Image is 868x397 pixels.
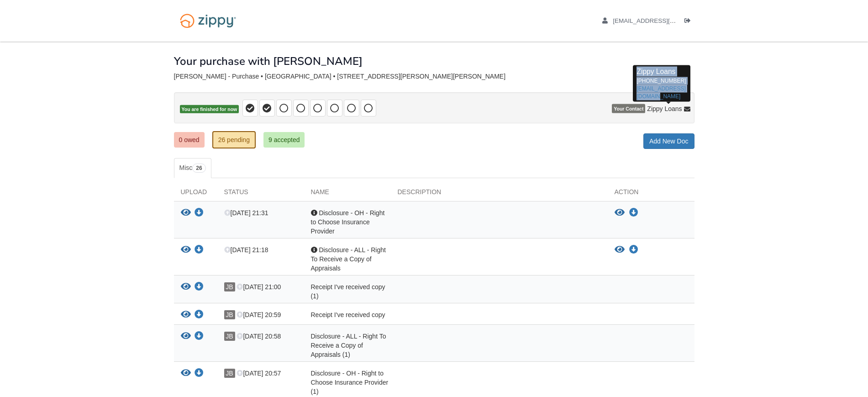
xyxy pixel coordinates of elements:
[195,247,204,254] a: Download Disclosure - ALL - Right To Receive a Copy of Appraisals
[311,370,389,395] span: Disclosure - OH - Right to Choose Insurance Provider (1)
[174,132,205,148] a: 0 owed
[224,310,235,319] span: JB
[181,310,191,320] button: View Receipt I've received copy
[195,312,204,319] a: Download Receipt I've received copy
[237,283,281,291] span: [DATE] 21:00
[612,104,645,113] span: Your Contact
[311,246,386,272] span: Disclosure - ALL - Right To Receive a Copy of Appraisals
[637,85,685,99] a: [EMAIL_ADDRESS][DOMAIN_NAME]
[311,333,386,358] span: Disclosure - ALL - Right To Receive a Copy of Appraisals (1)
[263,132,305,148] a: 9 accepted
[180,105,239,114] span: You are finished for now
[391,187,608,201] div: Description
[311,209,385,235] span: Disclosure - OH - Right to Choose Insurance Provider
[224,282,235,291] span: JB
[643,133,694,149] a: Add New Doc
[224,369,235,378] span: JB
[195,333,204,340] a: Download Disclosure - ALL - Right To Receive a Copy of Appraisals (1)
[311,311,385,318] span: Receipt I've received copy
[237,370,281,377] span: [DATE] 20:57
[192,164,205,173] span: 26
[637,67,686,101] p: [PHONE_NUMBER]
[647,104,682,113] span: Zippy Loans
[195,284,204,291] a: Download Receipt I've received copy (1)
[181,282,191,292] button: View Receipt I've received copy (1)
[224,332,235,341] span: JB
[174,9,242,32] img: Logo
[181,245,191,255] button: View Disclosure - ALL - Right To Receive a Copy of Appraisals
[181,369,191,378] button: View Disclosure - OH - Right to Choose Insurance Provider (1)
[174,55,363,67] h1: Your purchase with [PERSON_NAME]
[174,187,217,201] div: Upload
[615,245,625,254] button: View Disclosure - ALL - Right To Receive a Copy of Appraisals
[615,208,625,217] button: View Disclosure - OH - Right to Choose Insurance Provider
[637,68,675,75] span: Zippy Loans
[174,73,694,80] div: [PERSON_NAME] - Purchase • [GEOGRAPHIC_DATA] • [STREET_ADDRESS][PERSON_NAME][PERSON_NAME]
[212,131,256,148] a: 26 pending
[217,187,304,201] div: Status
[195,370,204,377] a: Download Disclosure - OH - Right to Choose Insurance Provider (1)
[311,283,385,300] span: Receipt I've received copy (1)
[174,158,211,178] a: Misc
[613,17,768,24] span: jessicabartm.kay@gmail.com
[608,187,694,201] div: Action
[684,17,694,26] a: Log out
[195,210,204,217] a: Download Disclosure - OH - Right to Choose Insurance Provider
[181,332,191,341] button: View Disclosure - ALL - Right To Receive a Copy of Appraisals (1)
[629,209,638,217] a: Download Disclosure - OH - Right to Choose Insurance Provider
[224,209,268,217] span: [DATE] 21:31
[304,187,391,201] div: Name
[237,311,281,318] span: [DATE] 20:59
[224,246,268,254] span: [DATE] 21:18
[602,17,768,26] a: edit profile
[237,333,281,340] span: [DATE] 20:58
[629,246,638,254] a: Download Disclosure - ALL - Right To Receive a Copy of Appraisals
[181,208,191,218] button: View Disclosure - OH - Right to Choose Insurance Provider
